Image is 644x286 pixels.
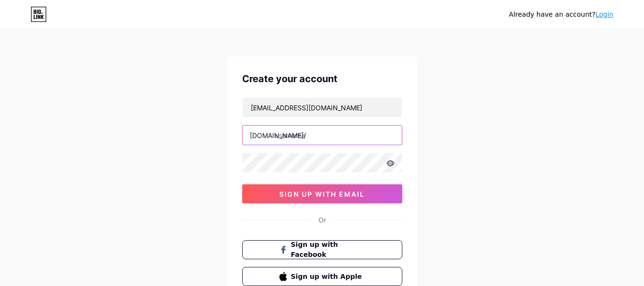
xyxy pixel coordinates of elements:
[243,98,402,117] input: Email
[595,11,613,18] a: Login
[291,272,365,282] span: Sign up with Apple
[242,72,402,86] div: Create your account
[318,215,326,225] div: Or
[242,267,402,286] button: Sign up with Apple
[242,184,402,203] button: sign up with email
[279,190,365,198] span: sign up with email
[250,130,306,140] div: [DOMAIN_NAME]/
[291,240,365,260] span: Sign up with Facebook
[509,10,613,20] div: Already have an account?
[242,240,402,259] button: Sign up with Facebook
[243,126,402,145] input: username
